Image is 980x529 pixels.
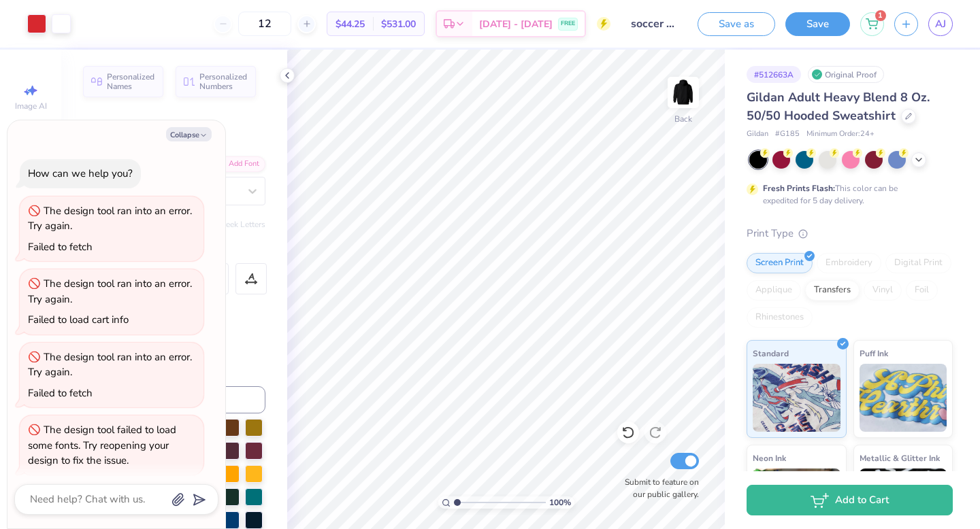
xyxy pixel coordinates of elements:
[753,451,786,465] span: Neon Ink
[747,485,953,515] button: Add to Cart
[621,10,687,37] input: Untitled Design
[166,127,212,141] button: Collapse
[763,182,930,207] div: This color can be expedited for 5 day delivery.
[28,277,192,306] div: The design tool ran into an error. Try again.
[860,364,947,432] img: Puff Ink
[336,17,365,31] span: $44.25
[935,16,946,32] span: AJ
[28,350,192,379] div: The design tool ran into an error. Try again.
[775,129,800,140] span: # G185
[864,280,902,301] div: Vinyl
[808,66,884,83] div: Original Proof
[753,364,840,432] img: Standard
[15,101,47,112] span: Image AI
[860,451,940,465] span: Metallic & Glitter Ink
[753,346,789,360] span: Standard
[747,280,801,301] div: Applique
[238,12,291,36] input: – –
[805,280,860,301] div: Transfers
[549,496,571,509] span: 100 %
[747,89,930,124] span: Gildan Adult Heavy Blend 8 Oz. 50/50 Hooded Sweatshirt
[698,12,775,36] button: Save as
[199,72,248,91] span: Personalized Numbers
[28,423,176,467] div: The design tool failed to load some fonts. Try reopening your design to fix the issue.
[479,17,553,31] span: [DATE] - [DATE]
[747,226,953,241] div: Print Type
[670,79,697,106] img: Back
[561,19,575,29] span: FREE
[860,346,888,360] span: Puff Ink
[747,307,813,328] div: Rhinestones
[928,12,953,36] a: AJ
[906,280,938,301] div: Foil
[806,129,875,140] span: Minimum Order: 24 +
[28,240,93,254] div: Failed to fetch
[747,66,801,83] div: # 512663A
[28,167,133,180] div: How can we help you?
[747,253,813,273] div: Screen Print
[617,476,699,500] label: Submit to feature on our public gallery.
[785,12,850,36] button: Save
[212,156,265,172] div: Add Font
[763,183,835,194] strong: Fresh Prints Flash:
[28,386,93,400] div: Failed to fetch
[875,10,886,21] span: 1
[817,253,881,273] div: Embroidery
[674,113,692,125] div: Back
[28,313,129,326] div: Failed to load cart info
[28,204,192,233] div: The design tool ran into an error. Try again.
[381,17,416,31] span: $531.00
[747,129,768,140] span: Gildan
[885,253,951,273] div: Digital Print
[107,72,155,91] span: Personalized Names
